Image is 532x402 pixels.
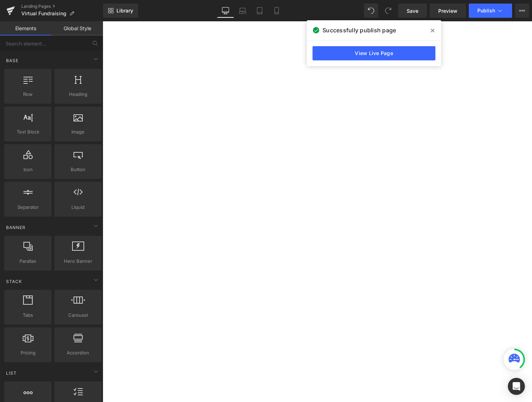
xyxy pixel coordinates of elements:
[6,257,49,265] span: Parallax
[56,128,99,136] span: Image
[477,8,495,13] span: Publish
[6,128,49,136] span: Text Block
[56,166,99,173] span: Button
[56,311,99,319] span: Carousel
[5,370,17,376] span: List
[56,349,99,357] span: Accordion
[6,349,49,357] span: Pricing
[21,4,103,9] a: Landing Pages
[5,278,23,285] span: Stack
[103,4,138,18] a: New Library
[469,4,512,18] button: Publish
[313,46,435,60] a: View Live Page
[5,224,26,231] span: Banner
[438,7,457,15] span: Preview
[234,4,251,18] a: Laptop
[268,4,285,18] a: Mobile
[51,21,103,36] a: Global Style
[5,57,19,64] span: Base
[381,4,395,18] button: Redo
[116,7,133,14] span: Library
[364,4,378,18] button: Undo
[217,4,234,18] a: Desktop
[251,4,268,18] a: Tablet
[407,7,418,15] span: Save
[56,257,99,265] span: Hero Banner
[430,4,466,18] a: Preview
[56,91,99,98] span: Heading
[6,91,49,98] span: Row
[515,4,529,18] button: More
[56,203,99,211] span: Liquid
[322,26,396,34] span: Successfully publish page
[6,311,49,319] span: Tabs
[21,11,66,16] span: Virtual Fundraising
[508,378,525,395] div: Open Intercom Messenger
[6,166,49,173] span: Icon
[6,203,49,211] span: Separator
